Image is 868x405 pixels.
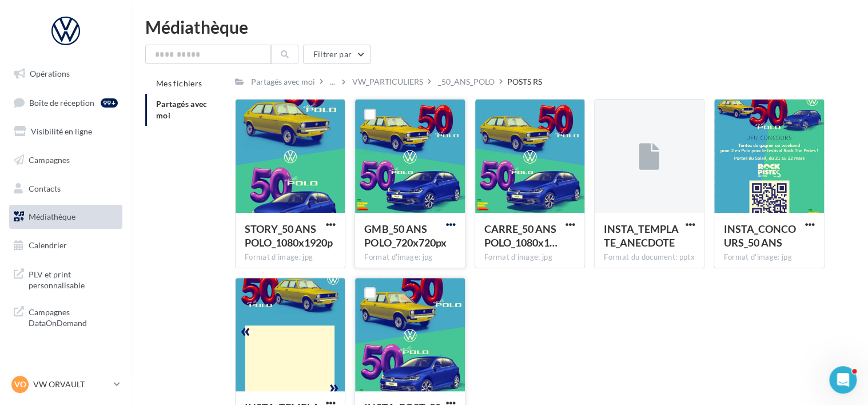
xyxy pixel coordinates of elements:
span: PLV et print personnalisable [29,267,118,291]
a: Boîte de réception99+ [7,90,125,115]
div: Format d'image: jpg [245,252,336,263]
p: VW ORVAULT [33,379,109,390]
span: Campagnes DataOnDemand [29,304,118,329]
a: Visibilité en ligne [7,120,125,144]
a: VO VW ORVAULT [9,374,122,395]
span: Partagés avec moi [156,99,208,120]
span: Opérations [30,69,70,78]
div: Format d'image: jpg [723,252,814,263]
a: PLV et print personnalisable [7,262,125,296]
div: Médiathèque [145,18,854,35]
span: Boîte de réception [29,97,94,107]
span: GMB_50 ANS POLO_720x720px [364,223,446,249]
span: Calendrier [29,240,67,250]
div: ... [328,74,337,90]
span: Médiathèque [29,212,75,221]
div: _50_ANS_POLO [438,76,495,88]
div: Format du document: pptx [604,252,695,263]
span: Contacts [29,183,61,193]
span: Mes fichiers [156,78,202,88]
span: CARRE_50 ANS POLO_1080x1080px [484,223,558,249]
div: Partagés avec moi [251,76,315,88]
span: Campagnes [29,155,70,165]
div: POSTS RS [507,76,542,88]
a: Médiathèque [7,205,125,229]
span: VO [14,379,26,390]
div: Format d'image: jpg [484,252,575,263]
span: STORY_50 ANS POLO_1080x1920p [245,223,333,249]
iframe: Intercom live chat [829,366,857,394]
span: INSTA_TEMPLATE_ANECDOTE [604,223,679,249]
a: Opérations [7,62,125,86]
div: VW_PARTICULIERS [352,76,423,88]
a: Campagnes [7,148,125,172]
a: Contacts [7,177,125,201]
a: Campagnes DataOnDemand [7,300,125,333]
a: Calendrier [7,233,125,257]
div: Format d'image: jpg [364,252,455,263]
button: Filtrer par [303,45,371,64]
span: Visibilité en ligne [31,126,92,136]
span: INSTA_CONCOURS_50 ANS [723,223,795,249]
div: 99+ [101,98,118,108]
